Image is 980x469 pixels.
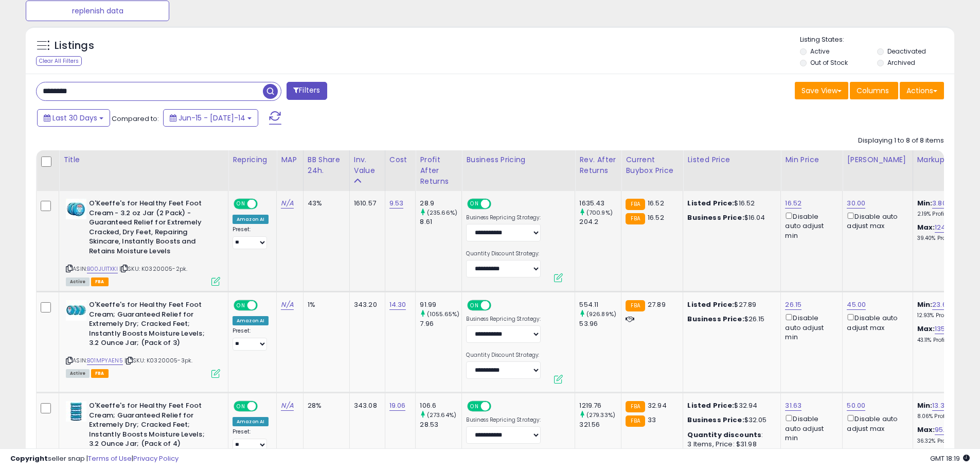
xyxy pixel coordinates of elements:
label: Business Repricing Strategy: [466,316,541,323]
button: Columns [850,82,898,99]
span: OFF [490,402,506,411]
span: ON [235,301,247,310]
div: Displaying 1 to 8 of 8 items [858,136,944,146]
b: O'Keeffe's for Healthy Feet Foot Cream; Guaranteed Relief for Extremely Dry; Cracked Feet; Instan... [89,401,214,451]
b: O'Keeffe's for Healthy Feet Foot Cream; Guaranteed Relief for Extremely Dry; Cracked Feet; Instan... [89,300,214,351]
a: N/A [281,198,293,209]
div: 1610.57 [354,199,377,208]
a: 124.03 [935,222,956,233]
a: 95.28 [935,425,953,435]
span: OFF [490,200,506,209]
span: All listings currently available for purchase on Amazon [66,369,90,378]
div: 91.99 [420,300,461,309]
small: (926.89%) [586,310,616,318]
div: BB Share 24h. [308,154,345,176]
strong: Copyright [10,454,48,463]
div: $16.52 [687,199,773,208]
button: Actions [900,82,944,99]
b: Max: [917,324,935,334]
span: OFF [256,301,273,310]
span: 32.94 [648,401,667,410]
a: B00JU1TXKI [87,265,118,273]
span: OFF [256,402,273,411]
b: Min: [917,401,933,410]
img: 41mS43GrR7L._SL40_.jpg [66,199,86,219]
a: 45.00 [847,300,866,310]
div: Min Price [785,154,838,165]
a: Terms of Use [88,454,132,463]
div: 28% [308,401,342,410]
div: [PERSON_NAME] [847,154,908,165]
div: Amazon AI [233,215,269,224]
div: Disable auto adjust max [847,312,904,332]
div: ASIN: [66,300,220,376]
div: Listed Price [687,154,776,165]
div: 7.96 [420,319,461,328]
div: Amazon AI [233,316,269,325]
button: Filters [287,82,327,100]
div: Preset: [233,327,269,351]
a: 50.00 [847,401,865,411]
b: Min: [917,198,933,208]
div: 8.61 [420,217,461,227]
div: 53.96 [579,319,621,328]
label: Active [810,47,829,56]
button: Jun-15 - [DATE]-14 [163,109,258,127]
div: $27.89 [687,300,773,309]
button: Save View [795,82,848,99]
div: Title [63,154,224,165]
div: ASIN: [66,199,220,285]
a: 3.80 [932,198,947,209]
div: $32.05 [687,415,773,425]
div: : [687,430,773,440]
label: Business Repricing Strategy: [466,214,541,221]
small: FBA [626,401,645,412]
b: Business Price: [687,213,744,222]
a: 26.15 [785,300,801,310]
span: ON [235,402,247,411]
div: Rev. After Returns [579,154,617,176]
div: $16.04 [687,213,773,222]
span: OFF [490,301,506,310]
b: Max: [917,222,935,232]
label: Archived [887,58,915,67]
div: 554.11 [579,300,621,309]
div: MAP [281,154,298,165]
a: Privacy Policy [133,454,179,463]
div: Disable auto adjust min [785,211,834,240]
b: Max: [917,425,935,435]
a: 16.52 [785,198,801,209]
span: | SKU: K0320005-2pk. [119,265,187,273]
span: FBA [91,277,109,286]
a: 135.66 [935,324,955,334]
div: seller snap | | [10,454,179,464]
div: Profit After Returns [420,154,457,187]
span: ON [469,301,482,310]
div: Current Buybox Price [626,154,679,176]
a: 23.64 [932,300,951,310]
small: (273.64%) [427,411,456,419]
div: $32.94 [687,401,773,410]
span: All listings currently available for purchase on Amazon [66,277,90,286]
b: Listed Price: [687,198,734,208]
span: ON [469,402,482,411]
span: 33 [648,415,656,425]
div: 106.6 [420,401,461,410]
label: Deactivated [887,47,926,56]
button: Last 30 Days [37,109,110,127]
label: Business Repricing Strategy: [466,416,541,424]
div: 28.53 [420,420,461,429]
div: 343.20 [354,300,377,309]
b: Listed Price: [687,300,734,309]
b: O'Keeffe's for Healthy Feet Foot Cream - 3.2 oz Jar (2 Pack) - Guaranteed Relief for Extremely Cr... [89,199,214,258]
small: FBA [626,415,645,427]
div: 43% [308,199,342,208]
div: 1635.43 [579,199,621,208]
span: Jun-15 - [DATE]-14 [179,113,245,123]
h5: Listings [55,39,94,53]
div: Disable auto adjust max [847,211,904,231]
small: FBA [626,213,645,224]
a: N/A [281,401,293,411]
div: Disable auto adjust min [785,413,834,443]
div: Clear All Filters [36,56,82,66]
